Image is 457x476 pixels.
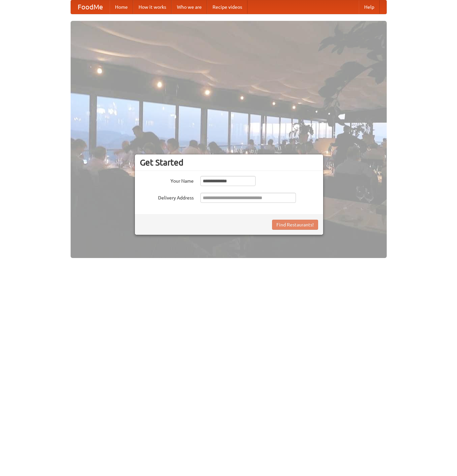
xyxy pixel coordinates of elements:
[71,0,110,14] a: FoodMe
[140,176,194,184] label: Your Name
[133,0,172,14] a: How it works
[140,157,318,168] h3: Get Started
[172,0,207,14] a: Who we are
[110,0,133,14] a: Home
[140,193,194,201] label: Delivery Address
[272,220,318,230] button: Find Restaurants!
[207,0,247,14] a: Recipe videos
[359,0,380,14] a: Help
